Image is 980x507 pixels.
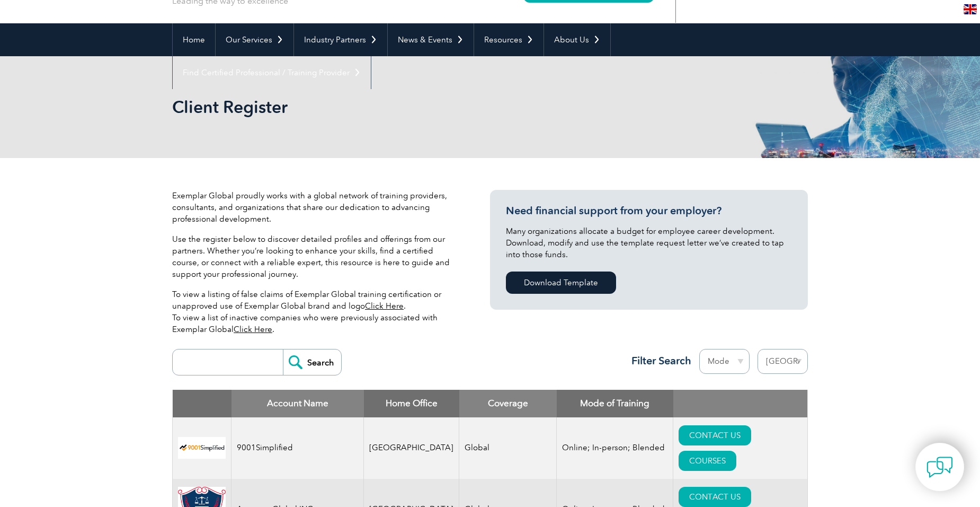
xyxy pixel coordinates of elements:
[283,349,341,375] input: Search
[506,272,616,294] a: Download Template
[388,23,474,56] a: News & Events
[926,454,953,480] img: contact-chat.png
[506,225,792,260] p: Many organizations allocate a budget for employee career development. Download, modify and use th...
[173,56,371,89] a: Find Certified Professional / Training Provider
[459,390,557,417] th: Coverage: activate to sort column ascending
[294,23,387,56] a: Industry Partners
[964,4,977,14] img: en
[679,487,751,507] a: CONTACT US
[557,390,673,417] th: Mode of Training: activate to sort column ascending
[234,325,272,334] a: Click Here
[178,437,226,459] img: 37c9c059-616f-eb11-a812-002248153038-logo.png
[172,233,458,280] p: Use the register below to discover detailed profiles and offerings from our partners. Whether you...
[474,23,544,56] a: Resources
[365,301,404,311] a: Click Here
[459,417,557,479] td: Global
[625,354,691,368] h3: Filter Search
[173,23,215,56] a: Home
[172,289,458,335] p: To view a listing of false claims of Exemplar Global training certification or unapproved use of ...
[231,390,364,417] th: Account Name: activate to sort column descending
[172,99,617,116] h2: Client Register
[231,417,364,479] td: 9001Simplified
[557,417,673,479] td: Online; In-person; Blended
[679,425,751,445] a: CONTACT US
[172,190,458,225] p: Exemplar Global proudly works with a global network of training providers, consultants, and organ...
[679,451,736,471] a: COURSES
[364,390,459,417] th: Home Office: activate to sort column ascending
[673,390,808,417] th: : activate to sort column ascending
[216,23,293,56] a: Our Services
[544,23,610,56] a: About Us
[506,204,792,217] h3: Need financial support from your employer?
[364,417,459,479] td: [GEOGRAPHIC_DATA]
